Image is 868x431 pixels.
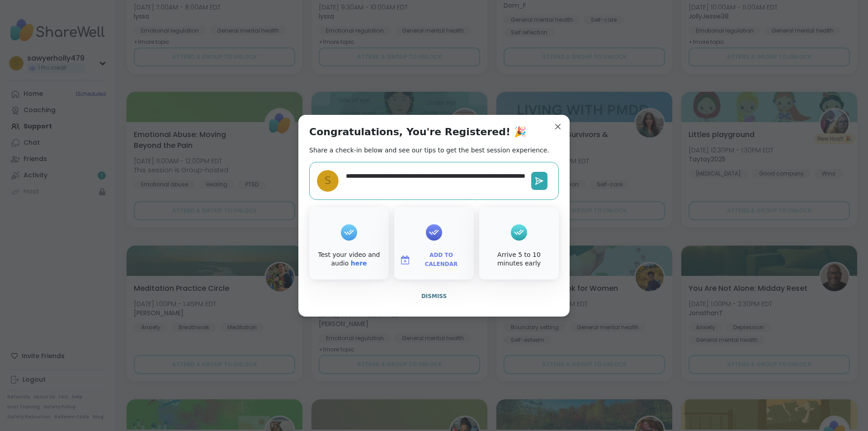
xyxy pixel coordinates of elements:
h2: Share a check-in below and see our tips to get the best session experience. [309,146,549,155]
div: Test your video and audio [311,251,387,268]
button: Add to Calendar [396,251,472,270]
span: Dismiss [421,293,447,299]
div: Arrive 5 to 10 minutes early [481,251,557,268]
img: ShareWell Logomark [400,255,410,265]
button: Dismiss [309,287,559,306]
a: here [351,260,367,267]
span: s [325,173,331,189]
h1: Congratulations, You're Registered! 🎉 [309,126,526,138]
span: Add to Calendar [414,251,468,269]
